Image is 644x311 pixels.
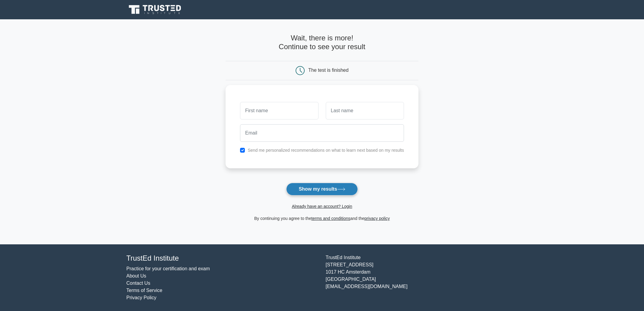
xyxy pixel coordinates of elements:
div: TrustEd Institute [STREET_ADDRESS] 1017 HC Amsterdam [GEOGRAPHIC_DATA] [EMAIL_ADDRESS][DOMAIN_NAME] [322,254,521,301]
h4: Wait, there is more! Continue to see your result [226,34,418,51]
input: Last name [326,102,404,119]
a: About Us [127,273,146,278]
label: Send me personalized recommendations on what to learn next based on my results [248,148,404,153]
a: Terms of Service [127,288,162,293]
input: First name [240,102,318,119]
a: terms and conditions [311,216,350,221]
input: Email [240,124,404,142]
div: By continuing you agree to the and the [222,215,422,222]
h4: TrustEd Institute [127,254,319,263]
a: Already have an account? Login [292,204,352,209]
a: Practice for your certification and exam [127,266,210,271]
div: The test is finished [308,68,348,73]
button: Show my results [286,183,357,195]
a: Contact Us [127,281,150,286]
a: Privacy Policy [127,295,157,300]
a: privacy policy [364,216,390,221]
